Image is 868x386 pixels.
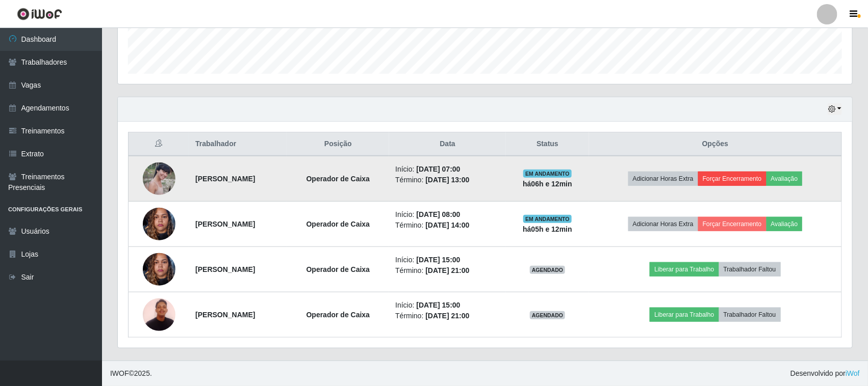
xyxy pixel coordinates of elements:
[143,202,175,245] img: 1734465947432.jpeg
[287,132,389,156] th: Posição
[17,8,62,20] img: CoreUI Logo
[767,172,803,186] button: Avaliação
[417,301,461,309] time: [DATE] 15:00
[143,247,175,291] img: 1734465947432.jpeg
[425,266,469,274] time: [DATE] 21:00
[530,311,566,319] span: AGENDADO
[698,217,767,231] button: Forçar Encerramento
[307,220,370,228] strong: Operador de Caixa
[307,311,370,319] strong: Operador de Caixa
[719,308,781,322] button: Trabalhador Faltou
[143,162,175,195] img: 1617198337870.jpeg
[790,368,860,379] span: Desenvolvido por
[650,308,719,322] button: Liberar para Trabalho
[417,256,461,264] time: [DATE] 15:00
[523,180,572,188] strong: há 06 h e 12 min
[143,293,175,336] img: 1739110022249.jpeg
[110,368,152,379] span: © 2025 .
[189,132,287,156] th: Trabalhador
[395,209,500,220] li: Início:
[195,175,255,183] strong: [PERSON_NAME]
[307,265,370,273] strong: Operador de Caixa
[195,265,255,273] strong: [PERSON_NAME]
[506,132,589,156] th: Status
[395,255,500,265] li: Início:
[395,300,500,311] li: Início:
[523,225,572,233] strong: há 05 h e 12 min
[417,210,461,218] time: [DATE] 08:00
[389,132,506,156] th: Data
[395,164,500,175] li: Início:
[523,170,572,178] span: EM ANDAMENTO
[628,172,698,186] button: Adicionar Horas Extra
[650,262,719,277] button: Liberar para Trabalho
[530,266,566,274] span: AGENDADO
[195,311,255,319] strong: [PERSON_NAME]
[395,265,500,276] li: Término:
[767,217,803,231] button: Avaliação
[307,175,370,183] strong: Operador de Caixa
[425,176,469,184] time: [DATE] 13:00
[523,215,572,223] span: EM ANDAMENTO
[589,132,841,156] th: Opções
[395,311,500,321] li: Término:
[846,369,860,377] a: iWof
[425,221,469,229] time: [DATE] 14:00
[110,369,129,377] span: IWOF
[628,217,698,231] button: Adicionar Horas Extra
[195,220,255,228] strong: [PERSON_NAME]
[719,262,781,277] button: Trabalhador Faltou
[698,172,767,186] button: Forçar Encerramento
[425,312,469,320] time: [DATE] 21:00
[395,175,500,185] li: Término:
[395,220,500,231] li: Término:
[417,165,461,173] time: [DATE] 07:00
